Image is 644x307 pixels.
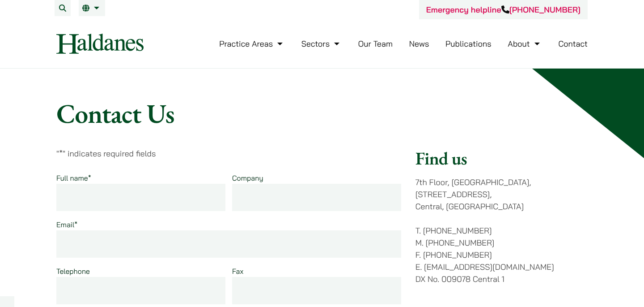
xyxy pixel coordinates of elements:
p: 7th Floor, [GEOGRAPHIC_DATA], [STREET_ADDRESS], Central, [GEOGRAPHIC_DATA] [415,176,588,212]
a: Emergency helpline[PHONE_NUMBER] [426,4,580,15]
p: " " indicates required fields [56,147,401,160]
label: Full name [56,173,91,182]
a: About [508,39,542,49]
h2: Find us [415,147,588,169]
h1: Contact Us [56,97,588,130]
p: T. [PHONE_NUMBER] M. [PHONE_NUMBER] F. [PHONE_NUMBER] E. [EMAIL_ADDRESS][DOMAIN_NAME] DX No. 0090... [415,225,588,285]
a: Contact [558,39,588,49]
label: Email [56,220,77,229]
label: Fax [232,267,243,276]
img: Logo of Haldanes [56,34,144,54]
a: Sectors [301,39,342,49]
a: Practice Areas [219,39,285,49]
a: Our Team [358,39,393,49]
a: Publications [445,39,491,49]
label: Company [232,173,263,182]
a: EN [82,4,102,12]
label: Telephone [56,267,90,276]
a: News [409,39,429,49]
